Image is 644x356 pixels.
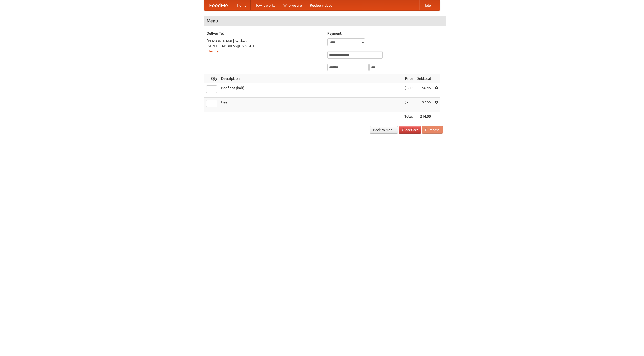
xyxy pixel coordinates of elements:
th: $14.00 [415,112,433,121]
a: Clear Cart [399,126,421,134]
a: Home [233,0,251,10]
h4: Menu [204,16,446,26]
a: Recipe videos [306,0,336,10]
td: $7.55 [402,98,415,112]
a: Back to Menu [370,126,398,134]
th: Description [219,74,402,83]
div: [PERSON_NAME] Serdask [207,38,322,44]
a: How it works [251,0,279,10]
h5: Payment: [327,31,443,36]
td: $7.55 [415,98,433,112]
td: Beef ribs (half) [219,83,402,98]
a: FoodMe [204,0,233,10]
a: Who we are [279,0,306,10]
th: Total: [402,112,415,121]
a: Change [207,49,219,53]
td: $6.45 [402,83,415,98]
th: Price [402,74,415,83]
td: Beer [219,98,402,112]
a: Help [419,0,435,10]
h5: Deliver To: [207,31,322,36]
td: $6.45 [415,83,433,98]
div: [STREET_ADDRESS][US_STATE] [207,44,322,49]
th: Qty [204,74,219,83]
button: Purchase [422,126,443,134]
th: Subtotal [415,74,433,83]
